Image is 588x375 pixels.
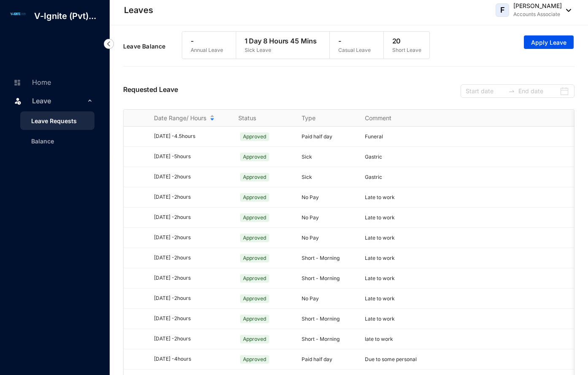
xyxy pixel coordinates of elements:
p: Casual Leave [338,46,371,54]
div: [DATE] - 2 hours [154,274,228,282]
p: Sick [302,153,355,161]
p: Annual Leave [191,46,223,54]
img: leave.99b8a76c7fa76a53782d.svg [13,97,22,105]
p: 20 [392,36,421,46]
span: Approved [240,274,269,283]
img: nav-icon-left.19a07721e4dec06a274f6d07517f07b7.svg [104,39,114,49]
div: [DATE] - 5 hours [154,153,228,161]
th: Comment [355,110,418,127]
div: [DATE] - 2 hours [154,315,228,323]
span: Late to work [365,316,395,322]
p: - [191,36,223,46]
p: Leave Balance [123,42,182,51]
p: Leaves [124,4,153,16]
a: Balance [24,138,54,145]
span: F [500,6,505,14]
span: Approved [240,254,269,262]
img: log [8,11,27,16]
input: Start date [466,86,505,96]
p: 1 Day 8 Hours 45 Mins [245,36,317,46]
p: Requested Leave [123,84,178,98]
span: Due to some personal works [365,356,433,362]
p: Short - Morning [302,274,355,283]
div: [DATE] - 2 hours [154,294,228,302]
div: [DATE] - 4 hours [154,355,228,363]
p: Short - Morning [302,315,355,323]
span: Approved [240,234,269,242]
li: Home [7,73,100,91]
a: Home [11,78,51,86]
div: [DATE] - 2 hours [154,173,228,181]
span: Approved [240,335,269,343]
th: Status [228,110,291,127]
p: No Pay [302,193,355,202]
span: Gastric [365,174,382,180]
span: Approved [240,132,269,141]
span: Gastric [365,154,382,160]
div: [DATE] - 2 hours [154,193,228,201]
span: Approved [240,153,269,161]
p: Sick Leave [245,46,317,54]
img: dropdown-black.8e83cc76930a90b1a4fdb6d089b7bf3a.svg [562,9,571,12]
span: Leave [32,92,85,109]
span: Approved [240,315,269,323]
span: Funeral [365,133,383,140]
div: [DATE] - 2 hours [154,234,228,242]
span: Apply Leave [531,38,566,47]
th: Type [291,110,355,127]
span: Late to work [365,255,395,261]
div: [DATE] - 2 hours [154,254,228,262]
p: Paid half day [302,132,355,141]
p: Short - Morning [302,335,355,343]
p: No Pay [302,234,355,242]
p: V-Ignite (Pvt)... [27,10,103,22]
a: Leave Requests [24,117,77,124]
p: Short Leave [392,46,421,54]
span: swap-right [508,88,515,94]
p: No Pay [302,294,355,303]
input: End date [518,86,558,96]
span: Approved [240,173,269,181]
span: Late to work [365,295,395,302]
p: Sick [302,173,355,181]
p: Accounts Associate [513,10,562,19]
span: Approved [240,355,269,364]
span: Approved [240,193,269,202]
p: Short - Morning [302,254,355,262]
button: Apply Leave [524,35,574,49]
div: [DATE] - 2 hours [154,335,228,343]
p: No Pay [302,213,355,222]
span: Approved [240,294,269,303]
p: Paid half day [302,355,355,364]
span: Late to work [365,235,395,241]
span: Date Range/ Hours [154,114,206,122]
span: Approved [240,213,269,222]
span: to [508,88,515,94]
div: [DATE] - 4.5 hours [154,132,228,140]
img: home-unselected.a29eae3204392db15eaf.svg [13,79,21,86]
span: Late to work [365,275,395,281]
p: - [338,36,371,46]
span: Late to work [365,214,395,221]
span: Late to work [365,194,395,200]
p: [PERSON_NAME] [513,2,562,10]
span: late to work [365,336,393,342]
div: [DATE] - 2 hours [154,213,228,221]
